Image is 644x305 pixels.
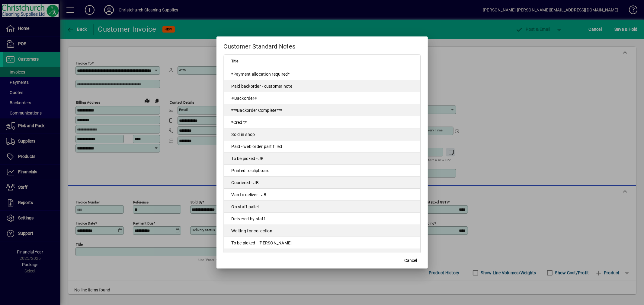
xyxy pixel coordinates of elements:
td: Waiting for collection [224,225,420,237]
td: *Payment allocation required* [224,68,420,80]
button: Cancel [401,255,421,266]
h2: Customer Standard Notes [216,36,428,54]
td: Delete packing slip [224,249,420,261]
td: To be picked - JB [224,152,420,165]
td: Sold in shop [224,128,420,140]
td: Couriered - JB [224,177,420,189]
span: Cancel [405,257,417,264]
span: Title [232,58,239,64]
td: #Backorder# [224,92,420,104]
td: Paid - web order part filled [224,140,420,152]
td: Delivered by staff [224,213,420,225]
td: On staff pallet [224,201,420,213]
td: Van to deliver - JB [224,189,420,201]
td: Printed to clipboard [224,165,420,177]
td: Paid backorder - customer note [224,80,420,92]
td: To be picked - [PERSON_NAME] [224,237,420,249]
